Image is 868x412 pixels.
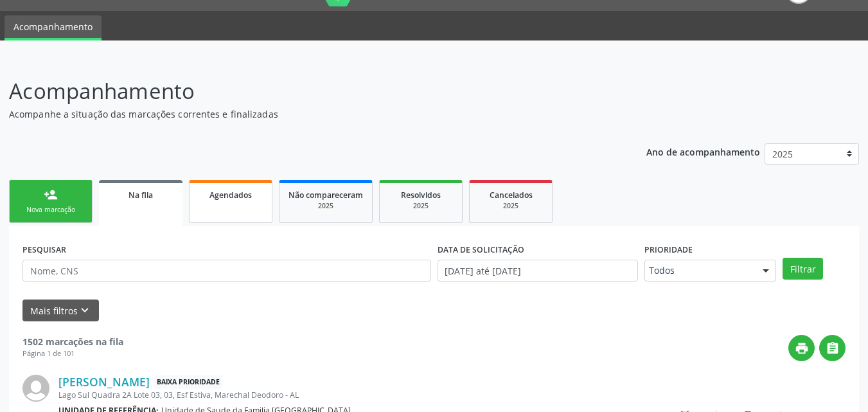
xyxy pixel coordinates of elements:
[9,75,604,107] p: Acompanhamento
[154,375,222,389] span: Baixa Prioridade
[795,341,809,355] i: print
[4,15,102,40] a: Acompanhamento
[22,260,431,282] input: Nome, CNS
[788,335,815,361] button: Imprimir lista
[78,303,92,318] i: keyboard_arrow_down
[22,300,99,322] button: Mais filtros
[22,375,49,402] img: img
[783,258,823,280] button: Filtrar
[19,205,83,215] div: Nova marcação
[819,335,846,361] button: Gerar planilha
[644,240,693,260] label: Prioridade
[649,264,750,277] span: Todos
[438,240,524,260] label: DATA DE SOLICITAÇÃO
[646,143,760,159] p: Ano de acompanhamento
[438,260,639,282] input: Selecione um intervalo
[490,190,533,201] span: Cancelados
[826,341,840,355] i: 
[389,201,453,211] div: 2025
[128,190,153,201] span: Na fila
[9,107,604,121] p: Acompanhe a situação das marcações correntes e finalizadas
[479,201,543,211] div: 2025
[288,190,363,201] span: Não compareceram
[288,201,363,211] div: 2025
[44,188,58,202] div: person_add
[58,390,653,400] div: Lago Sul Quadra 2A Lote 03, 03, Esf Estiva, Marechal Deodoro - AL
[22,240,66,260] label: PESQUISAR
[401,190,441,201] span: Resolvidos
[58,375,150,389] a: [PERSON_NAME]
[22,336,123,348] strong: 1502 marcações na fila
[22,348,123,359] div: Página 1 de 101
[209,190,252,201] span: Agendados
